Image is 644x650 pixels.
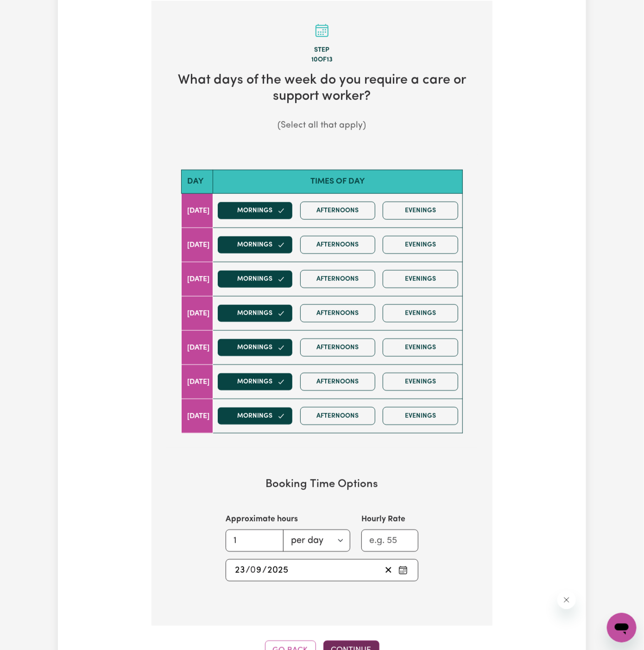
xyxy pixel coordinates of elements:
[217,304,293,322] button: Mornings
[246,565,250,576] span: /
[383,407,458,425] button: Evenings
[383,236,458,254] button: Evenings
[217,339,293,357] button: Mornings
[396,563,410,577] button: Pick an approximate start date
[262,565,267,576] span: /
[182,297,213,331] td: [DATE]
[250,566,256,575] span: 0
[383,373,458,391] button: Evenings
[361,530,418,552] input: e.g. 55
[182,170,213,193] th: Day
[182,331,213,365] td: [DATE]
[166,45,478,56] div: Step
[182,262,213,297] td: [DATE]
[226,530,284,552] input: e.g. 2.5
[557,591,576,609] iframe: Close message
[300,339,376,357] button: Afternoons
[361,514,405,526] label: Hourly Rate
[383,202,458,220] button: Evenings
[182,194,213,228] td: [DATE]
[226,514,298,526] label: Approximate hours
[300,202,376,220] button: Afternoons
[166,73,478,105] h2: What days of the week do you require a care or support worker?
[251,563,262,577] input: --
[182,228,213,262] td: [DATE]
[6,6,56,14] span: Need any help?
[300,407,376,425] button: Afternoons
[381,563,396,577] button: Clear start date
[607,613,637,643] iframe: Button to launch messaging window
[166,55,478,65] div: 10 of 13
[267,563,289,577] input: ----
[383,270,458,288] button: Evenings
[383,339,458,357] button: Evenings
[383,304,458,322] button: Evenings
[300,236,376,254] button: Afternoons
[182,365,213,399] td: [DATE]
[217,270,293,288] button: Mornings
[182,399,213,433] td: [DATE]
[217,373,293,391] button: Mornings
[300,304,376,322] button: Afternoons
[300,373,376,391] button: Afternoons
[213,170,463,193] th: Times of day
[217,407,293,425] button: Mornings
[217,202,293,220] button: Mornings
[300,270,376,288] button: Afternoons
[166,119,478,133] p: (Select all that apply)
[217,236,293,254] button: Mornings
[181,478,463,491] h3: Booking Time Options
[234,563,246,577] input: --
